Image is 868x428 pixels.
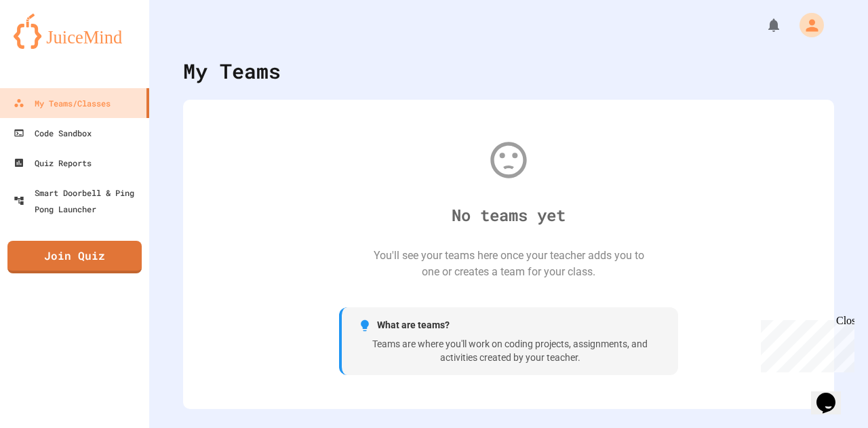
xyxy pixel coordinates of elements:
iframe: chat widget [755,315,854,372]
iframe: chat widget [811,374,854,414]
span: What are teams? [377,318,450,332]
img: logo-orange.svg [14,14,136,49]
div: Smart Doorbell & Ping Pong Launcher [14,184,144,217]
div: My Notifications [741,14,785,37]
div: No teams yet [452,203,566,227]
div: Teams are where you'll work on coding projects, assignments, and activities created by your teacher. [358,338,662,364]
div: My Teams [183,56,281,86]
div: You'll see your teams here once your teacher adds you to one or creates a team for your class. [373,248,644,280]
a: Join Quiz [7,241,142,273]
div: My Teams/Classes [14,95,111,111]
div: Chat with us now!Close [5,5,94,86]
div: Code Sandbox [14,125,92,141]
div: My Account [785,9,827,41]
div: Quiz Reports [14,155,92,171]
